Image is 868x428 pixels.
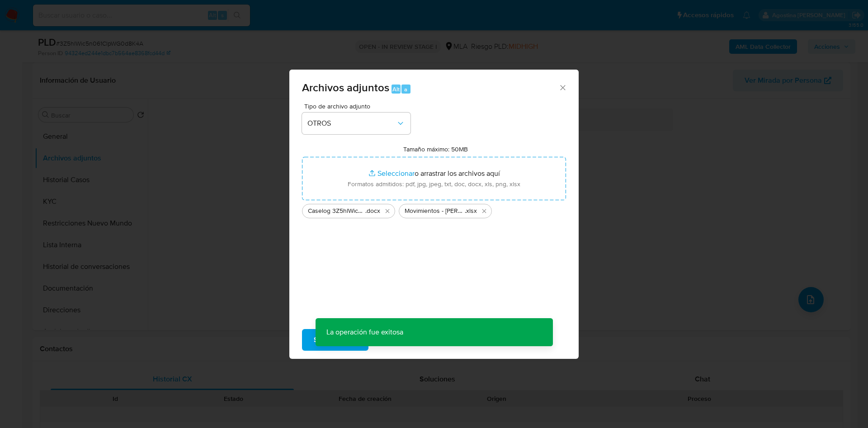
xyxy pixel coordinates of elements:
span: OTROS [307,119,396,128]
span: Caselog 3Z5hlWic5n061ClpWG0d8K4A_2025_07_18_10_51_56 [308,207,365,216]
span: Subir archivo [314,330,357,350]
button: Subir archivo [302,329,368,351]
button: Eliminar Caselog 3Z5hlWic5n061ClpWG0d8K4A_2025_07_18_10_51_56.docx [382,206,393,216]
p: La operación fue exitosa [316,318,414,346]
span: .docx [365,207,380,216]
span: Tipo de archivo adjunto [304,103,413,109]
button: Cerrar [558,83,566,91]
span: Archivos adjuntos [302,80,389,95]
span: Movimientos - [PERSON_NAME] (1) [405,207,465,216]
span: Alt [392,85,400,94]
button: OTROS [302,113,410,134]
span: Cancelar [384,330,413,350]
span: a [404,85,407,94]
button: Eliminar Movimientos - Leonardo Adrian Jerez (1).xlsx [479,206,490,216]
span: .xlsx [465,207,477,216]
label: Tamaño máximo: 50MB [403,145,468,153]
ul: Archivos seleccionados [302,200,566,218]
